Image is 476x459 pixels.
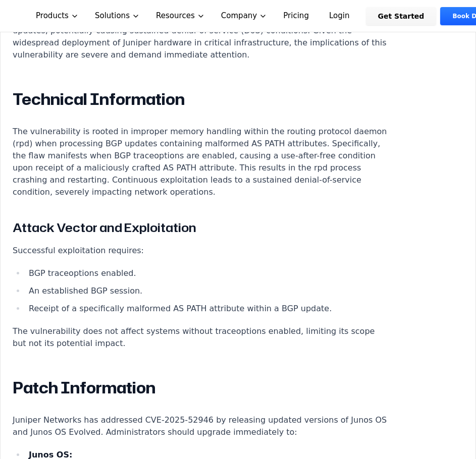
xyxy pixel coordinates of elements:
[25,267,389,279] li: BGP traceoptions enabled.
[13,218,388,237] h3: Attack Vector and Exploitation
[13,126,388,198] p: The vulnerability is rooted in improper memory handling within the routing protocol daemon (rpd) ...
[13,378,388,398] h2: Patch Information
[317,7,362,25] a: Login
[13,89,388,109] h2: Technical Information
[25,303,389,315] li: Receipt of a specifically malformed AS PATH attribute within a BGP update.
[13,414,388,438] p: Juniper Networks has addressed CVE-2025-52946 by releasing updated versions of Junos OS and Junos...
[25,285,389,297] li: An established BGP session.
[13,245,388,257] p: Successful exploitation requires:
[366,7,437,25] a: Get Started
[13,325,388,350] p: The vulnerability does not affect systems without traceoptions enabled, limiting its scope but no...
